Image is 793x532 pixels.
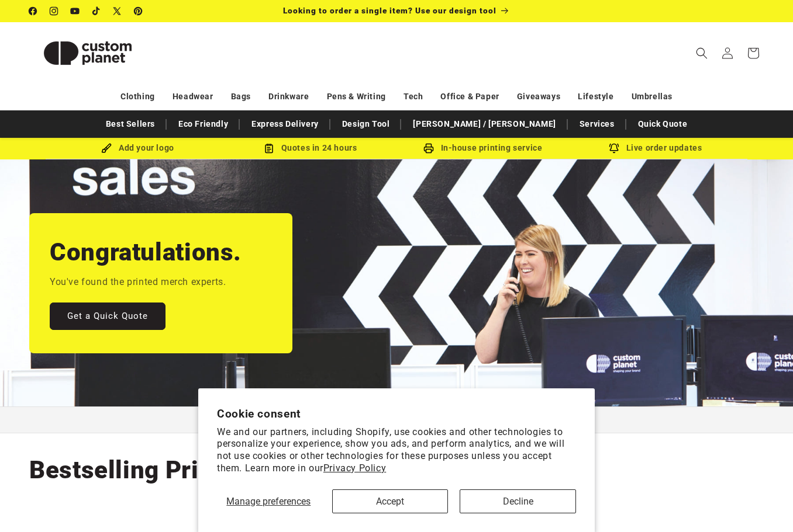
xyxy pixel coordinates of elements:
[100,114,161,134] a: Best Sellers
[217,489,320,513] button: Manage preferences
[336,114,396,134] a: Design Tool
[50,237,242,268] h2: Congratulations.
[632,86,673,107] a: Umbrellas
[327,86,386,107] a: Pens & Writing
[517,86,560,107] a: Giveaways
[51,141,224,155] div: Add your logo
[224,141,396,155] div: Quotes in 24 hours
[396,141,569,155] div: In-house printing service
[173,86,213,107] a: Headwear
[231,86,251,107] a: Bags
[574,114,620,134] a: Services
[217,407,576,420] h2: Cookie consent
[29,454,337,486] h2: Bestselling Printed Merch.
[217,426,576,475] p: We and our partners, including Shopify, use cookies and other technologies to personalize your ex...
[407,114,561,134] a: [PERSON_NAME] / [PERSON_NAME]
[29,27,146,79] img: Custom Planet
[423,143,434,154] img: In-house printing
[578,86,613,107] a: Lifestyle
[101,143,112,154] img: Brush Icon
[226,496,311,507] span: Manage preferences
[246,114,325,134] a: Express Delivery
[120,86,155,107] a: Clothing
[689,40,715,66] summary: Search
[460,489,576,513] button: Decline
[609,143,619,154] img: Order updates
[268,86,309,107] a: Drinkware
[440,86,499,107] a: Office & Paper
[50,274,226,291] p: You've found the printed merch experts.
[283,6,497,15] span: Looking to order a single item? Use our design tool
[404,86,423,107] a: Tech
[569,141,742,155] div: Live order updates
[264,143,274,154] img: Order Updates Icon
[332,489,449,513] button: Accept
[173,114,234,134] a: Eco Friendly
[632,114,694,134] a: Quick Quote
[50,302,166,329] a: Get a Quick Quote
[25,22,151,84] a: Custom Planet
[323,463,386,474] a: Privacy Policy
[735,476,793,532] iframe: Chat Widget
